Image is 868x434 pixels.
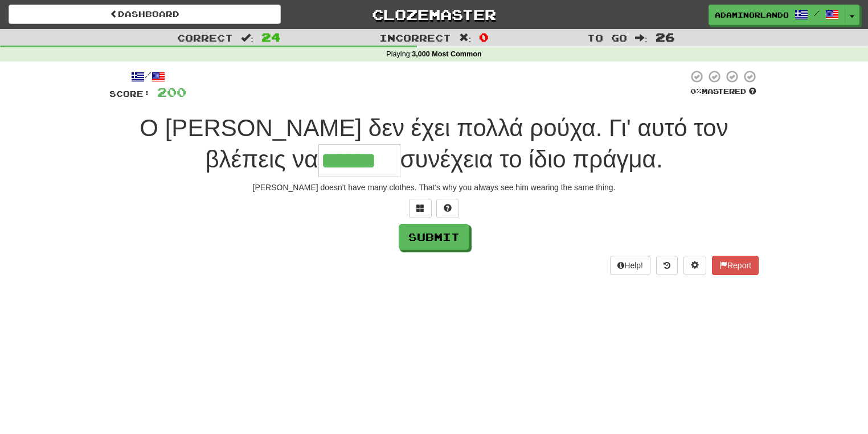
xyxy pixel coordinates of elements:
[715,10,789,20] span: AdamInOrlando
[109,89,150,99] span: Score:
[157,85,186,99] span: 200
[9,5,281,24] a: Dashboard
[177,32,233,43] span: Correct
[459,33,472,43] span: :
[261,30,281,44] span: 24
[399,224,469,250] button: Submit
[587,32,627,43] span: To go
[109,69,186,84] div: /
[656,30,675,44] span: 26
[436,199,459,218] button: Single letter hint - you only get 1 per sentence and score half the points! alt+h
[635,33,648,43] span: :
[140,114,728,173] span: Ο [PERSON_NAME] δεν έχει πολλά ρούχα. Γι' αυτό τον βλέπεις να
[814,9,820,17] span: /
[709,5,845,25] a: AdamInOrlando /
[712,256,759,275] button: Report
[109,182,759,193] div: [PERSON_NAME] doesn't have many clothes. That's why you always see him wearing the same thing.
[688,87,759,97] div: Mastered
[409,199,432,218] button: Switch sentence to multiple choice alt+p
[241,33,253,43] span: :
[379,32,451,43] span: Incorrect
[400,146,663,173] span: συνέχεια το ίδιο πράγμα.
[656,256,678,275] button: Round history (alt+y)
[479,30,489,44] span: 0
[298,5,570,24] a: Clozemaster
[412,50,481,58] strong: 3,000 Most Common
[610,256,650,275] button: Help!
[690,87,702,96] span: 0 %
